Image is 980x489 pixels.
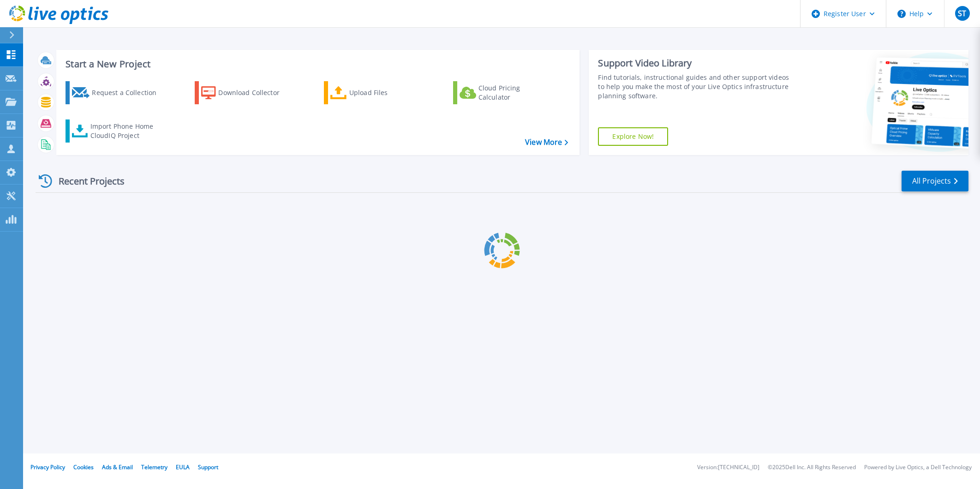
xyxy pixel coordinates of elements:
[90,122,162,140] div: Import Phone Home CloudIQ Project
[102,463,133,471] a: Ads & Email
[198,463,218,471] a: Support
[768,465,856,471] li: © 2025 Dell Inc. All Rights Reserved
[36,170,137,192] div: Recent Projects
[349,83,423,102] div: Upload Files
[66,81,168,104] a: Request a Collection
[525,138,568,147] a: View More
[218,83,292,102] div: Download Collector
[864,465,972,471] li: Powered by Live Optics, a Dell Technology
[598,73,793,101] div: Find tutorials, instructional guides and other support videos to help you make the most of your L...
[598,57,793,69] div: Support Video Library
[478,83,552,102] div: Cloud Pricing Calculator
[73,463,94,471] a: Cookies
[66,59,568,69] h3: Start a New Project
[30,463,65,471] a: Privacy Policy
[958,10,966,17] span: ST
[598,127,668,146] a: Explore Now!
[902,171,968,191] a: All Projects
[697,465,759,471] li: Version: [TECHNICAL_ID]
[453,81,556,104] a: Cloud Pricing Calculator
[176,463,190,471] a: EULA
[195,81,298,104] a: Download Collector
[92,83,166,102] div: Request a Collection
[324,81,427,104] a: Upload Files
[141,463,167,471] a: Telemetry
